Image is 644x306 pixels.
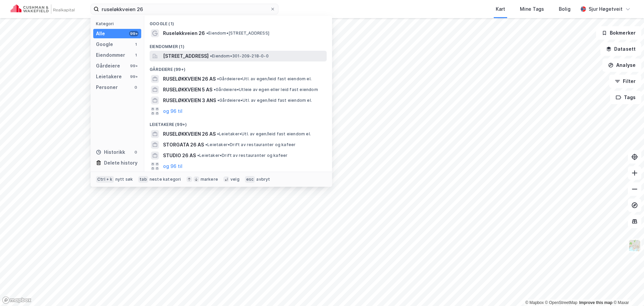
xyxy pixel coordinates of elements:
[201,177,218,182] div: markere
[144,39,332,51] div: Eiendommer (1)
[96,40,113,48] div: Google
[217,131,219,136] span: •
[205,142,296,147] span: Leietaker • Drift av restauranter og kafeer
[144,117,332,129] div: Leietakere (99+)
[163,130,216,138] span: RUSELØKKVEIEN 26 AS
[596,26,641,40] button: Bokmerker
[163,29,205,37] span: Ruseløkkveien 26
[163,107,182,115] button: og 96 til
[205,142,207,147] span: •
[163,162,182,170] button: og 96 til
[217,76,219,81] span: •
[210,53,212,58] span: •
[610,91,641,104] button: Tags
[579,300,612,305] a: Improve this map
[206,31,269,36] span: Eiendom • [STREET_ADDRESS]
[589,5,623,13] div: Sjur Høgetveit
[600,42,641,56] button: Datasett
[217,98,219,103] span: •
[217,76,312,82] span: Gårdeiere • Utl. av egen/leid fast eiendom el.
[163,52,209,60] span: [STREET_ADDRESS]
[133,52,139,58] div: 1
[129,31,139,36] div: 99+
[163,96,216,104] span: RUSELØKKVEIEN 3 ANS
[230,177,239,182] div: velg
[96,176,114,183] div: Ctrl + k
[96,30,105,38] div: Alle
[163,141,204,149] span: STORGATA 26 AS
[210,53,269,59] span: Eiendom • 301-209-218-0-0
[96,62,120,70] div: Gårdeiere
[115,177,133,182] div: nytt søk
[99,4,270,14] input: Søk på adresse, matrikkel, gårdeiere, leietakere eller personer
[138,176,148,183] div: tab
[133,85,139,90] div: 0
[217,131,311,137] span: Leietaker • Utl. av egen/leid fast eiendom el.
[129,74,139,79] div: 99+
[206,31,208,36] span: •
[133,149,139,155] div: 0
[520,5,544,13] div: Mine Tags
[96,148,125,156] div: Historikk
[217,98,312,103] span: Gårdeiere • Utl. av egen/leid fast eiendom el.
[496,5,505,13] div: Kart
[163,75,216,83] span: RUSELØKKVEIEN 26 AS
[525,300,544,305] a: Mapbox
[628,239,641,252] img: Z
[96,73,122,81] div: Leietakere
[197,153,199,158] span: •
[214,87,216,92] span: •
[133,42,139,47] div: 1
[214,87,318,92] span: Gårdeiere • Utleie av egen eller leid fast eiendom
[104,159,138,167] div: Delete history
[245,176,255,183] div: esc
[96,83,118,91] div: Personer
[150,177,181,182] div: neste kategori
[144,16,332,28] div: Google (1)
[144,61,332,74] div: Gårdeiere (99+)
[610,274,644,306] div: Kontrollprogram for chat
[545,300,578,305] a: OpenStreetMap
[256,177,270,182] div: avbryt
[609,75,641,88] button: Filter
[610,274,644,306] iframe: Chat Widget
[2,296,32,304] a: Mapbox homepage
[559,5,571,13] div: Bolig
[96,51,125,59] div: Eiendommer
[197,153,287,158] span: Leietaker • Drift av restauranter og kafeer
[11,4,74,14] img: cushman-wakefield-realkapital-logo.202ea83816669bd177139c58696a8fa1.svg
[129,63,139,69] div: 99+
[163,151,196,160] span: STUDIO 26 AS
[163,86,212,94] span: RUSELØKKVEIEN 5 AS
[96,21,141,26] div: Kategori
[602,58,641,72] button: Analyse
